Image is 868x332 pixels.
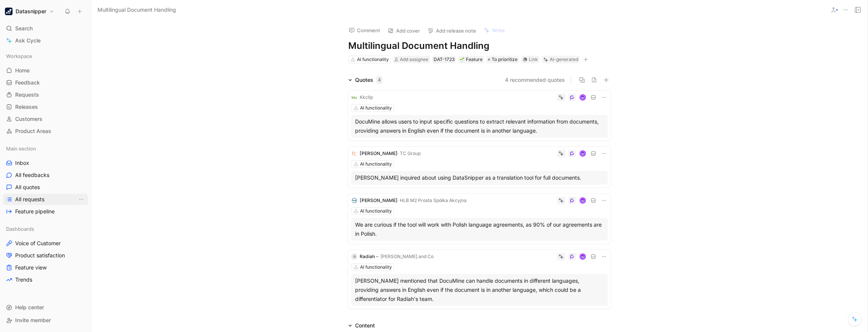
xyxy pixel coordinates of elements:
span: Feature view [15,264,47,271]
div: AI functionality [360,104,392,112]
a: Trends [3,274,88,285]
span: Product Areas [15,127,51,135]
div: AI-generated [550,56,578,63]
span: [PERSON_NAME] [360,150,398,156]
div: [PERSON_NAME] inquired about using DataSnipper as a translation tool for full documents. [355,173,604,182]
div: Quotes4 [345,75,385,85]
div: We are curious if the tool will work with Polish language agreements, as 90% of our agreements ar... [355,220,604,238]
span: Voice of Customer [15,240,61,247]
img: Datasnipper [5,8,13,15]
a: Product satisfaction [3,250,88,261]
span: Help center [15,304,44,310]
a: All feedbacks [3,169,88,181]
button: 4 recommended quotes [505,75,565,85]
span: Feedback [15,79,40,86]
a: Feature pipeline [3,206,88,217]
span: All feedbacks [15,171,49,179]
span: All requests [15,196,44,203]
span: Add assignee [400,56,428,62]
div: AI functionality [360,160,392,168]
a: Feedback [3,77,88,88]
div: Dashboards [3,223,88,235]
h1: Datasnipper [16,8,46,15]
img: logo [351,197,357,204]
span: Write [492,27,505,34]
div: Search [3,23,88,34]
button: Comment [345,25,384,36]
a: Product Areas [3,125,88,137]
button: View actions [77,196,85,203]
span: Radiah - [360,254,378,259]
h1: Multilingual Document Handling [348,40,611,52]
span: Inbox [15,159,29,167]
span: Dashboards [6,225,34,233]
div: Quotes [355,75,382,85]
a: Requests [3,89,88,100]
div: Invite member [3,315,88,326]
button: DatasnipperDatasnipper [3,6,56,17]
img: 🌱 [460,57,464,62]
img: logo [351,94,357,100]
div: 🌱Feature [458,56,484,63]
div: AI functionality [357,56,389,63]
a: Customers [3,113,88,125]
a: Releases [3,101,88,113]
div: Link [529,56,538,63]
span: Workspace [6,52,32,60]
button: Write [480,25,508,36]
a: Inbox [3,157,88,169]
span: Search [15,24,33,33]
button: Add cover [384,25,423,36]
span: Ask Cycle [15,36,41,45]
span: Requests [15,91,39,99]
span: Invite member [15,317,51,323]
div: Content [355,321,375,330]
span: To prioritize [492,56,517,63]
img: avatar [580,95,585,100]
span: Trends [15,276,32,283]
span: Home [15,67,30,74]
img: avatar [580,254,585,259]
a: Voice of Customer [3,238,88,249]
a: Home [3,65,88,76]
div: [PERSON_NAME] mentioned that DocuMine can handle documents in different languages, providing answ... [355,276,604,304]
div: AI functionality [360,263,392,271]
div: Workspace [3,50,88,62]
div: AI functionality [360,207,392,215]
span: Main section [6,145,36,152]
span: Releases [15,103,38,111]
div: Help center [3,302,88,313]
div: To prioritize [486,56,519,63]
div: Main section [3,143,88,154]
img: logo [351,150,357,157]
span: · TC Group [398,150,421,156]
span: Product satisfaction [15,252,65,259]
span: · [PERSON_NAME] and Co [378,254,434,259]
div: DAT-1723 [434,56,454,63]
button: Add release note [424,25,480,36]
div: Content [345,321,378,330]
span: · HLB M2 Prosta Spółka Akcyjna [398,197,467,203]
span: All quotes [15,183,40,191]
a: Feature view [3,262,88,273]
img: avatar [580,151,585,156]
span: Feature pipeline [15,208,55,215]
span: Customers [15,115,42,123]
div: 4 [376,76,382,84]
div: Main sectionInboxAll feedbacksAll quotesAll requestsView actionsFeature pipeline [3,143,88,217]
div: Kkcllp [360,94,373,101]
span: Multilingual Document Handling [97,5,176,14]
div: Feature [460,56,483,63]
a: All requestsView actions [3,194,88,205]
span: [PERSON_NAME] [360,197,398,203]
a: Ask Cycle [3,35,88,46]
div: DashboardsVoice of CustomerProduct satisfactionFeature viewTrends [3,223,88,285]
img: avatar [580,198,585,203]
div: DocuMine allows users to input specific questions to extract relevant information from documents,... [355,117,604,135]
a: All quotes [3,182,88,193]
div: R [351,254,357,260]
